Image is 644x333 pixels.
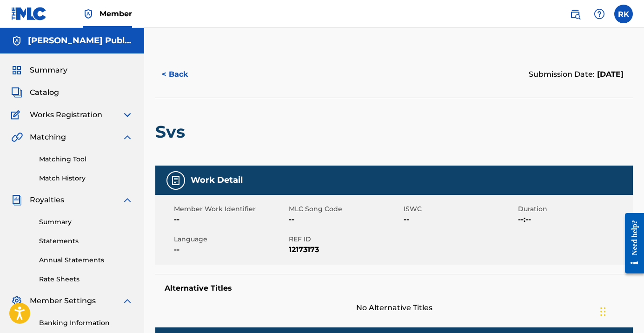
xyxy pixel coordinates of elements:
[170,175,181,186] img: Work Detail
[30,87,59,98] span: Catalog
[594,8,605,20] img: help
[11,7,47,20] img: MLC Logo
[289,234,401,244] span: REF ID
[404,214,516,225] span: --
[122,295,133,306] img: expand
[11,87,22,98] img: Catalog
[39,255,133,265] a: Annual Statements
[618,205,644,281] iframe: Resource Center
[11,132,23,143] img: Matching
[30,65,67,76] span: Summary
[600,298,606,326] div: Drag
[39,173,133,183] a: Match History
[28,35,133,46] h5: Royce Katsura Publishing
[122,132,133,143] img: expand
[39,217,133,227] a: Summary
[39,274,133,284] a: Rate Sheets
[289,244,401,255] span: 12173173
[100,8,132,19] span: Member
[11,194,22,206] img: Royalties
[30,194,64,206] span: Royalties
[83,8,94,20] img: Top Rightsholder
[570,8,581,20] img: search
[191,175,243,186] h5: Work Detail
[122,194,133,206] img: expand
[30,132,66,143] span: Matching
[590,5,609,23] div: Help
[595,70,624,79] span: [DATE]
[11,65,22,76] img: Summary
[11,65,67,76] a: SummarySummary
[518,204,631,214] span: Duration
[11,35,22,47] img: Accounts
[289,204,401,214] span: MLC Song Code
[11,295,22,306] img: Member Settings
[11,87,59,98] a: CatalogCatalog
[566,5,584,23] a: Public Search
[155,121,190,142] h2: Svs
[165,284,624,293] h5: Alternative Titles
[529,69,624,80] div: Submission Date:
[39,236,133,246] a: Statements
[155,63,211,86] button: < Back
[518,214,631,225] span: --:--
[122,109,133,120] img: expand
[174,244,286,255] span: --
[39,154,133,164] a: Matching Tool
[155,302,633,313] span: No Alternative Titles
[174,214,286,225] span: --
[289,214,401,225] span: --
[174,234,286,244] span: Language
[614,5,633,23] div: User Menu
[174,204,286,214] span: Member Work Identifier
[404,204,516,214] span: ISWC
[598,288,644,333] iframe: Chat Widget
[30,295,96,306] span: Member Settings
[39,318,133,328] a: Banking Information
[11,109,23,120] img: Works Registration
[30,109,102,120] span: Works Registration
